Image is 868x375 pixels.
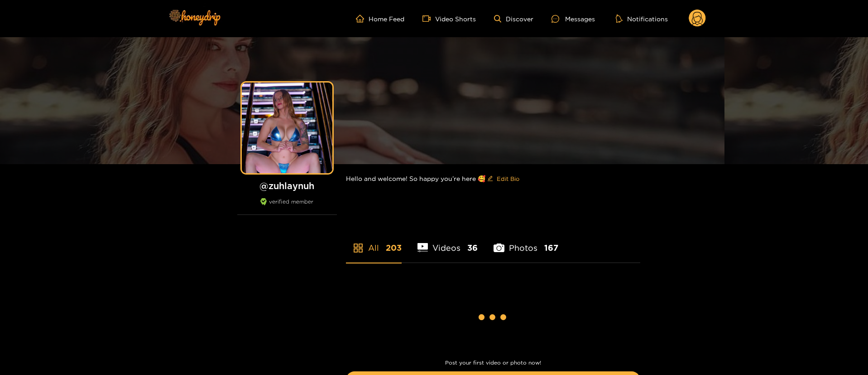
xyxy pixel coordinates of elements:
[237,198,337,215] div: verified member
[353,243,364,253] span: appstore
[494,15,533,23] a: Discover
[386,242,402,253] span: 203
[422,15,476,23] a: Video Shorts
[494,222,558,263] li: Photos
[417,222,478,263] li: Videos
[544,242,558,253] span: 167
[485,171,521,186] button: editEdit Bio
[346,360,640,366] p: Post your first video or photo now!
[356,15,404,23] a: Home Feed
[613,14,671,23] button: Notifications
[487,175,493,182] span: edit
[467,242,478,253] span: 36
[346,164,640,193] div: Hello and welcome! So happy you’re here 🥰
[551,14,595,24] div: Messages
[237,180,337,191] h1: @ zuhlaynuh
[422,15,435,23] span: video-camera
[497,174,519,183] span: Edit Bio
[346,222,402,263] li: All
[356,15,369,23] span: home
